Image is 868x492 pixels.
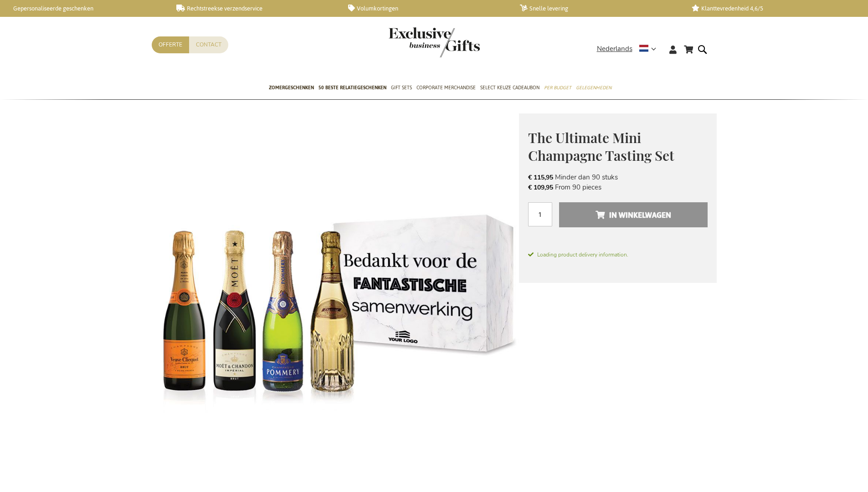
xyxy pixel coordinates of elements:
a: Offerte [152,36,189,53]
a: Rechtstreekse verzendservice [176,5,334,12]
span: 50 beste relatiegeschenken [318,83,386,92]
span: Zomergeschenken [269,83,314,92]
a: Select Keuze Cadeaubon [480,77,539,100]
input: Aantal [528,202,552,226]
span: Corporate Merchandise [416,83,476,92]
span: Gelegenheden [576,83,611,92]
a: Klanttevredenheid 4,6/5 [692,5,849,12]
span: Loading product delivery information. [528,251,708,259]
a: Volumkortingen [348,5,505,12]
a: Contact [189,36,228,53]
img: The Ultimate Mini Champagne Tasting Set [152,113,519,481]
a: store logo [389,27,434,57]
a: 50 beste relatiegeschenken [318,77,386,100]
span: Per Budget [544,83,571,92]
a: Gepersonaliseerde geschenken [5,5,162,12]
li: Minder dan 90 stuks [528,172,708,182]
span: € 115,95 [528,173,553,182]
span: € 109,95 [528,183,553,192]
span: The Ultimate Mini Champagne Tasting Set [528,128,674,164]
span: Gift Sets [391,83,412,92]
img: Exclusive Business gifts logo [389,27,480,57]
a: Per Budget [544,77,571,100]
a: Snelle levering [520,5,677,12]
span: Select Keuze Cadeaubon [480,83,539,92]
a: Gift Sets [391,77,412,100]
a: Corporate Merchandise [416,77,476,100]
span: Nederlands [597,44,632,54]
a: Gelegenheden [576,77,611,100]
li: From 90 pieces [528,182,708,192]
a: Zomergeschenken [269,77,314,100]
